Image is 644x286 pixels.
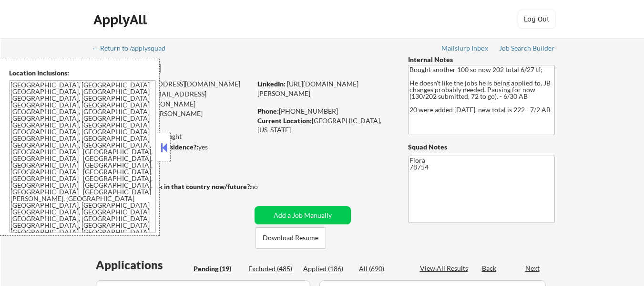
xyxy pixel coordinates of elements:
[518,10,556,29] button: Log Out
[257,107,279,115] strong: Phone:
[96,259,190,271] div: Applications
[257,116,392,135] div: [GEOGRAPHIC_DATA], [US_STATE]
[408,55,555,64] div: Internal Notes
[441,45,489,52] div: Mailslurp Inbox
[9,68,156,78] div: Location Inclusions:
[93,11,150,28] div: ApplyAll
[257,80,286,88] strong: LinkedIn:
[257,117,312,125] strong: Current Location:
[256,227,326,249] button: Download Resume
[525,264,541,273] div: Next
[255,206,351,224] button: Add a Job Manually
[93,99,251,127] div: [PERSON_NAME][EMAIL_ADDRESS][PERSON_NAME][DOMAIN_NAME]
[92,153,251,162] div: $80,000
[482,264,497,273] div: Back
[408,142,555,152] div: Squad Notes
[303,264,351,274] div: Applied (186)
[499,44,555,54] a: Job Search Builder
[93,79,251,89] div: [EMAIL_ADDRESS][DOMAIN_NAME]
[499,45,555,52] div: Job Search Builder
[248,264,296,274] div: Excluded (485)
[257,106,392,116] div: [PHONE_NUMBER]
[93,62,289,74] div: [PERSON_NAME]
[420,264,471,273] div: View All Results
[92,44,174,54] a: ← Return to /applysquad
[359,264,407,274] div: All (690)
[257,80,358,97] a: [URL][DOMAIN_NAME][PERSON_NAME]
[93,182,252,191] strong: Will need Visa to work in that country now/future?:
[92,45,174,52] div: ← Return to /applysquad
[92,132,251,141] div: 185 sent / 227 bought
[93,89,251,108] div: [EMAIL_ADDRESS][DOMAIN_NAME]
[250,182,277,191] div: no
[194,264,241,274] div: Pending (19)
[441,44,489,54] a: Mailslurp Inbox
